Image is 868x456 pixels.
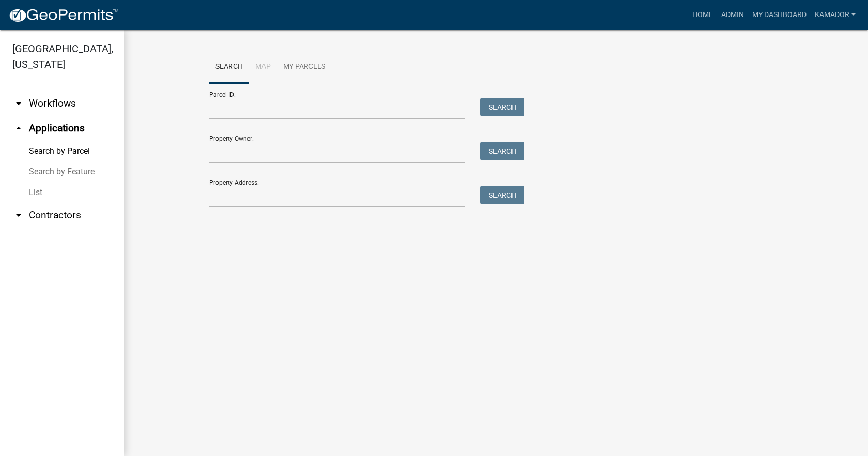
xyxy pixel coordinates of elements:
[717,5,748,25] a: Admin
[481,142,524,160] button: Search
[12,122,25,135] i: arrow_drop_up
[481,98,524,116] button: Search
[481,186,524,204] button: Search
[748,5,811,25] a: My Dashboard
[811,5,860,25] a: Kamador
[209,51,249,84] a: Search
[277,51,332,84] a: My Parcels
[12,209,25,222] i: arrow_drop_down
[688,5,717,25] a: Home
[12,97,25,110] i: arrow_drop_down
